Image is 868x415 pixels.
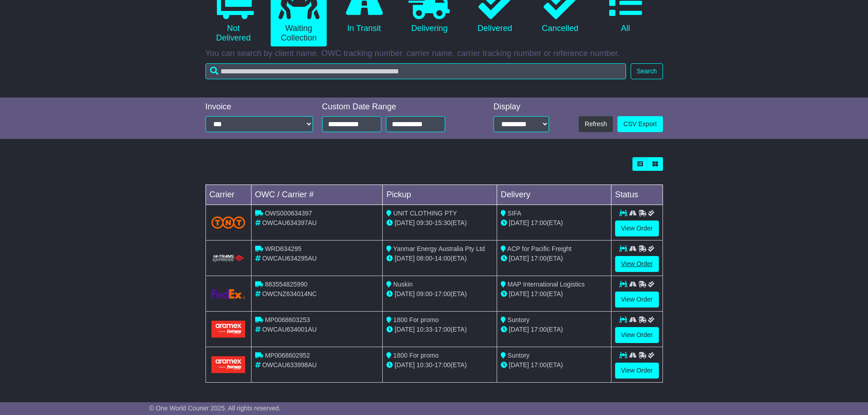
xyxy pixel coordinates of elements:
[615,327,659,343] a: View Order
[531,219,547,226] span: 17:00
[611,185,663,205] td: Status
[509,361,529,369] span: [DATE]
[395,290,415,297] span: [DATE]
[383,185,497,205] td: Pickup
[262,255,317,262] span: OWCAU634295AU
[205,102,313,112] div: Invoice
[508,281,585,288] span: MAP International Logistics
[416,255,432,262] span: 08:00
[416,219,432,226] span: 09:30
[435,255,451,262] span: 14:00
[509,326,529,333] span: [DATE]
[262,361,317,369] span: OWCAU633998AU
[509,255,529,262] span: [DATE]
[262,290,317,297] span: OWCNZ634014NC
[435,326,451,333] span: 17:00
[615,292,659,307] a: View Order
[531,255,547,262] span: 17:00
[579,116,613,132] button: Refresh
[501,289,607,299] div: (ETA)
[211,356,246,373] img: Aramex.png
[395,326,415,333] span: [DATE]
[507,245,571,252] span: ACP for Pacific Freight
[493,102,549,112] div: Display
[615,220,659,236] a: View Order
[262,326,317,333] span: OWCAU634001AU
[631,63,663,79] button: Search
[205,49,663,59] p: You can search by client name, OWC tracking number, carrier name, carrier tracking number or refe...
[435,361,451,369] span: 17:00
[265,316,310,323] span: MP0068603253
[386,325,493,334] div: - (ETA)
[416,290,432,297] span: 09:00
[615,256,659,272] a: View Order
[211,254,246,263] img: HiTrans.png
[386,289,493,299] div: - (ETA)
[501,254,607,263] div: (ETA)
[501,325,607,334] div: (ETA)
[615,363,659,379] a: View Order
[251,185,383,205] td: OWC / Carrier #
[508,316,529,323] span: Suntory
[211,216,246,229] img: TNT_Domestic.png
[617,116,663,132] a: CSV Export
[395,255,415,262] span: [DATE]
[531,290,547,297] span: 17:00
[508,352,529,359] span: Suntory
[393,352,439,359] span: 1800 For promo
[211,289,246,299] img: GetCarrierServiceLogo
[205,185,251,205] td: Carrier
[265,352,310,359] span: MP0068602952
[416,326,432,333] span: 10:33
[265,281,307,288] span: 883554825990
[322,102,468,112] div: Custom Date Range
[395,219,415,226] span: [DATE]
[501,360,607,370] div: (ETA)
[265,210,312,217] span: OWS000634397
[265,245,301,252] span: WRD634295
[416,361,432,369] span: 10:30
[393,316,439,323] span: 1800 For promo
[508,210,521,217] span: SIFA
[531,326,547,333] span: 17:00
[393,245,485,252] span: Yanmar Energy Australia Pty Ltd
[497,185,611,205] td: Delivery
[211,321,246,338] img: Aramex.png
[393,281,413,288] span: Nuskin
[395,361,415,369] span: [DATE]
[262,219,317,226] span: OWCAU634397AU
[386,360,493,370] div: - (ETA)
[393,210,457,217] span: UNIT CLOTHING PTY
[435,290,451,297] span: 17:00
[509,290,529,297] span: [DATE]
[501,218,607,228] div: (ETA)
[386,218,493,228] div: - (ETA)
[509,219,529,226] span: [DATE]
[531,361,547,369] span: 17:00
[149,405,281,412] span: © One World Courier 2025. All rights reserved.
[435,219,451,226] span: 15:30
[386,254,493,263] div: - (ETA)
